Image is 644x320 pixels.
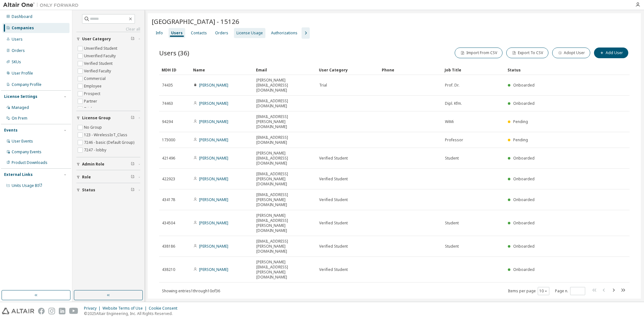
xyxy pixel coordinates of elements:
span: Showing entries 1 through 10 of 36 [162,288,220,294]
span: Onboarded [513,101,535,106]
span: Onboarded [513,82,535,88]
div: Managed [12,105,29,110]
div: External Links [4,172,33,177]
label: Commercial [84,75,107,82]
span: Clear filter [131,115,135,121]
div: Email [256,65,314,75]
span: [PERSON_NAME][EMAIL_ADDRESS][PERSON_NAME][DOMAIN_NAME] [256,213,314,233]
label: No Group [84,124,103,131]
span: Verified Student [319,156,348,161]
span: Onboarded [513,197,535,202]
label: Prospect [84,90,102,98]
button: User Category [76,32,140,46]
a: [PERSON_NAME] [199,82,228,88]
span: Pending [513,137,528,143]
button: License Group [76,111,140,125]
span: [PERSON_NAME][EMAIL_ADDRESS][PERSON_NAME][DOMAIN_NAME] [256,260,314,280]
div: Phone [382,65,440,75]
img: linkedin.svg [59,308,65,314]
span: Trial [319,83,327,88]
a: [PERSON_NAME] [199,220,228,226]
div: User Profile [12,71,33,76]
img: altair_logo.svg [2,308,34,314]
div: Users [12,37,23,42]
span: Users (36) [159,48,189,57]
span: Status [82,188,95,193]
div: Job Title [445,65,502,75]
div: Events [4,128,18,133]
div: Privacy [84,306,103,311]
div: User Category [319,65,377,75]
label: 7246 - basic (Default Group) [84,139,136,146]
span: 438210 [162,267,175,272]
label: Trial [84,105,93,113]
label: Partner [84,98,98,105]
button: Add User [594,48,628,58]
span: [EMAIL_ADDRESS][PERSON_NAME][DOMAIN_NAME] [256,114,314,129]
div: License Settings [4,94,37,99]
a: [PERSON_NAME] [199,119,228,124]
span: WiMi [445,119,454,124]
span: Clear filter [131,36,135,42]
label: Employee [84,82,103,90]
span: Verified Student [319,221,348,226]
div: Product Downloads [12,160,47,165]
span: Admin Role [82,162,104,167]
span: Role [82,175,91,180]
p: © 2025 Altair Engineering, Inc. All Rights Reserved. [84,311,181,316]
img: facebook.svg [38,308,45,314]
span: User Category [82,36,111,42]
div: License Usage [236,31,263,36]
div: Cookie Consent [149,306,181,311]
span: Onboarded [513,244,535,249]
span: Page n. [555,287,585,295]
button: Status [76,183,140,197]
div: Company Events [12,149,42,154]
span: 422923 [162,177,175,182]
span: Onboarded [513,267,535,272]
div: Users [171,31,183,36]
a: [PERSON_NAME] [199,155,228,161]
a: [PERSON_NAME] [199,137,228,143]
div: Orders [12,48,25,53]
span: Onboarded [513,176,535,182]
span: Onboarded [513,220,535,226]
div: Status [508,65,592,75]
span: [EMAIL_ADDRESS][DOMAIN_NAME] [256,135,314,145]
span: Units Usage BI [12,183,42,188]
span: Clear filter [131,175,135,180]
span: Verified Student [319,197,348,202]
label: 123 - WirelessIoT_Class [84,131,129,139]
span: 74435 [162,83,173,88]
a: [PERSON_NAME] [199,101,228,106]
span: 94294 [162,119,173,124]
span: Clear filter [131,162,135,167]
label: Unverified Student [84,45,119,52]
span: 421496 [162,156,175,161]
button: Role [76,170,140,184]
a: Clear all [76,27,140,32]
span: 438186 [162,244,175,249]
img: instagram.svg [48,308,55,314]
button: 10 [539,289,548,294]
span: Student [445,221,459,226]
div: Company Profile [12,82,42,87]
div: Name [193,65,251,75]
label: 7247 - lobby [84,146,108,154]
a: [PERSON_NAME] [199,197,228,202]
span: Professor [445,138,463,143]
a: [PERSON_NAME] [199,267,228,272]
span: Student [445,156,459,161]
div: MDH ID [162,65,188,75]
div: Authorizations [271,31,297,36]
span: 74463 [162,101,173,106]
span: Items per page [508,287,549,295]
div: Website Terms of Use [103,306,149,311]
span: Verified Student [319,267,348,272]
span: [GEOGRAPHIC_DATA] - 15126 [152,17,239,26]
label: Verified Student [84,60,114,67]
a: [PERSON_NAME] [199,244,228,249]
a: [PERSON_NAME] [199,176,228,182]
span: Pending [513,119,528,124]
button: Import From CSV [455,48,502,58]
